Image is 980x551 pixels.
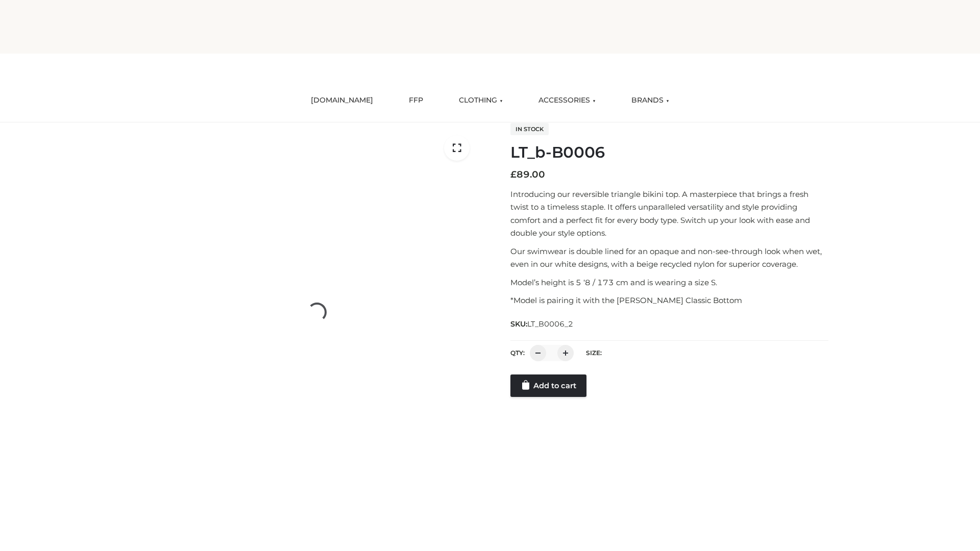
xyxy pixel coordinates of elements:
span: In stock [510,123,549,135]
a: FFP [401,89,431,112]
p: Model’s height is 5 ‘8 / 173 cm and is wearing a size S. [510,276,828,289]
p: *Model is pairing it with the [PERSON_NAME] Classic Bottom [510,294,828,307]
a: ACCESSORIES [531,89,603,112]
span: LT_B0006_2 [527,319,573,329]
a: CLOTHING [451,89,510,112]
a: [DOMAIN_NAME] [303,89,381,112]
bdi: 89.00 [510,169,545,180]
span: SKU: [510,318,574,330]
label: Size: [586,349,602,357]
p: Our swimwear is double lined for an opaque and non-see-through look when wet, even in our white d... [510,245,828,271]
a: BRANDS [624,89,677,112]
p: Introducing our reversible triangle bikini top. A masterpiece that brings a fresh twist to a time... [510,188,828,240]
a: Add to cart [510,374,586,397]
span: £ [510,169,517,180]
label: QTY: [510,349,525,357]
h1: LT_b-B0006 [510,143,828,162]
